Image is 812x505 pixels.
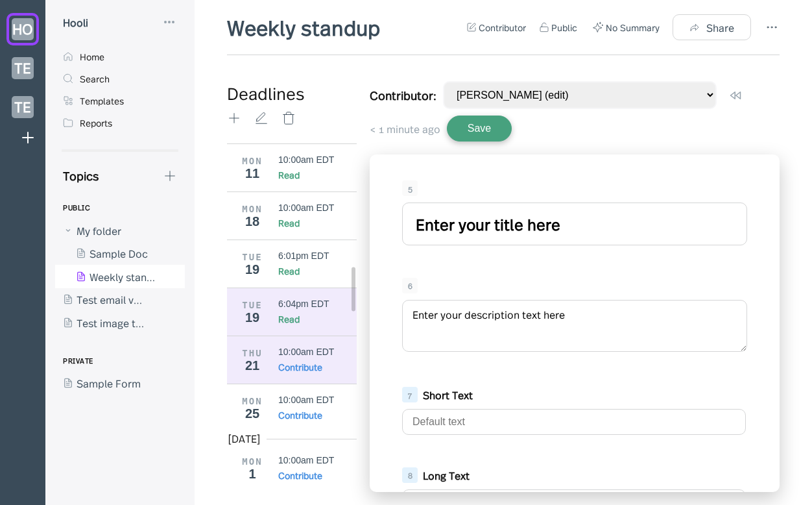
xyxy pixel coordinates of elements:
div: Read [278,216,300,229]
button: Save [447,116,512,142]
div: TE [12,96,34,118]
div: [DATE] [228,432,260,445]
div: Templates [80,95,124,106]
div: 8 [402,467,418,483]
div: MON [236,204,269,214]
a: HO [6,13,39,45]
div: MON [236,456,269,467]
div: Public [551,21,577,34]
div: < 1 minute ago [370,121,440,136]
div: Deadlines [227,81,357,105]
div: 11 [236,166,269,180]
div: 10:00am EDT [278,455,334,465]
div: 7 [402,387,418,402]
div: Contributor: [370,87,436,103]
div: 1 [236,467,269,481]
div: 10:00am EDT [278,347,334,357]
div: 19 [236,262,269,277]
div: TUE [236,252,269,262]
textarea: Enter your description text here [402,300,747,352]
div: Topics [55,167,99,184]
div: 10:00am EDT [278,154,334,165]
div: 10:00am EDT [278,203,334,213]
div: 18 [236,214,269,228]
div: PRIVATE [63,350,93,372]
div: Share [706,21,734,33]
input: Enter title text... [402,203,747,245]
div: Search [80,73,110,84]
div: THU [236,348,269,358]
div: 25 [236,406,269,421]
div: No Summary [606,21,660,34]
a: TE [6,91,39,123]
div: Read [278,312,300,325]
div: 21 [236,358,269,373]
div: MON [236,156,269,166]
div: MON [236,396,269,406]
div: HO [12,18,34,40]
input: Default text [402,409,746,435]
b: Long Text [423,468,470,482]
div: Read [278,168,300,181]
div: Contribute [278,408,322,421]
div: Weekly standup [223,13,384,42]
div: Hooli [63,16,88,29]
div: Home [80,51,104,62]
div: TUE [236,300,269,310]
div: Contribute [278,469,322,482]
div: 19 [236,310,269,325]
div: 6:01pm EDT [278,251,329,261]
div: 5 [402,180,418,196]
div: PUBLIC [63,197,90,219]
div: Reports [80,117,112,129]
b: Short Text [423,388,473,402]
div: 10:00am EDT [278,395,334,405]
div: TE [12,57,34,79]
div: Contribute [278,360,322,373]
div: Read [278,264,300,277]
div: 6 [402,278,418,293]
a: TE [6,52,39,84]
div: Contributor [479,21,526,34]
div: 6:04pm EDT [278,299,329,309]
